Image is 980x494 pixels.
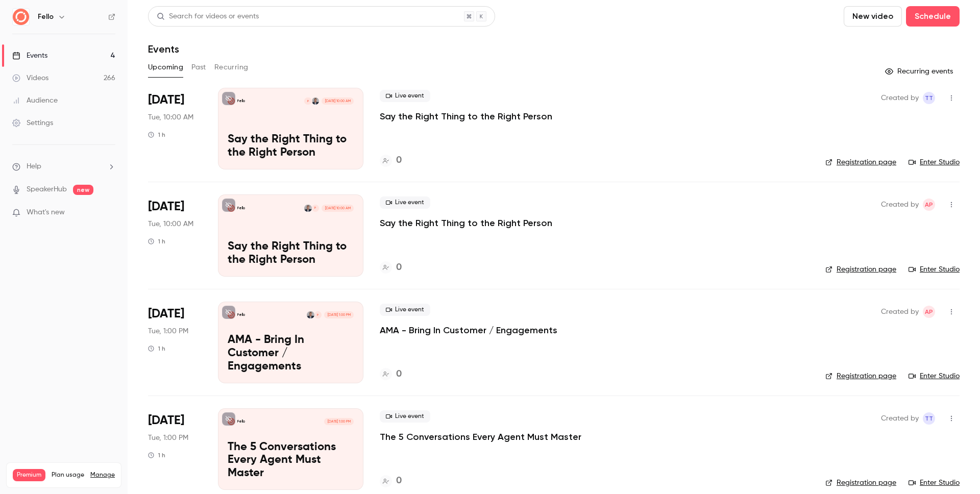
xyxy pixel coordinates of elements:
[396,261,402,275] h4: 0
[380,110,552,122] a: Say the Right Thing to the Right Person
[311,204,320,212] div: P
[228,133,354,160] p: Say the Right Thing to the Right Person
[380,367,402,381] a: 0
[307,311,314,318] img: Ryan Young
[909,157,960,167] a: Enter Studio
[27,207,65,218] span: What's new
[148,43,179,55] h1: Events
[825,157,896,167] a: Registration page
[825,264,896,275] a: Registration page
[148,344,165,353] div: 1 h
[148,92,184,108] span: [DATE]
[923,92,935,104] span: Tharun Tiruveedula
[228,240,354,267] p: Say the Right Thing to the Right Person
[880,63,960,80] button: Recurring events
[380,90,430,102] span: Live event
[27,161,41,172] span: Help
[148,412,184,429] span: [DATE]
[13,9,29,25] img: Fello
[148,112,193,122] span: Tue, 10:00 AM
[218,302,363,383] a: AMA - Bring In Customer / EngagementsFelloPRyan Young[DATE] 1:00 PMAMA - Bring In Customer / Enga...
[825,478,896,488] a: Registration page
[13,469,45,481] span: Premium
[825,371,896,381] a: Registration page
[312,97,319,105] img: Ryan Young
[324,418,353,425] span: [DATE] 1:00 PM
[881,412,919,425] span: Created by
[380,261,402,275] a: 0
[148,326,188,336] span: Tue, 1:00 PM
[380,474,402,488] a: 0
[380,196,430,209] span: Live event
[237,312,245,317] p: Fello
[909,264,960,275] a: Enter Studio
[148,199,184,215] span: [DATE]
[324,311,353,318] span: [DATE] 1:00 PM
[881,306,919,318] span: Created by
[12,118,53,128] div: Settings
[322,97,353,105] span: [DATE] 10:00 AM
[906,6,960,27] button: Schedule
[925,92,933,104] span: TT
[314,311,322,319] div: P
[148,306,184,322] span: [DATE]
[237,98,245,104] p: Fello
[214,59,249,76] button: Recurring
[148,219,193,229] span: Tue, 10:00 AM
[12,51,47,61] div: Events
[380,431,581,443] a: The 5 Conversations Every Agent Must Master
[228,334,354,373] p: AMA - Bring In Customer / Engagements
[148,451,165,459] div: 1 h
[157,11,259,22] div: Search for videos or events
[304,205,311,212] img: Ryan Young
[322,205,353,212] span: [DATE] 10:00 AM
[396,154,402,167] h4: 0
[27,184,67,195] a: SpeakerHub
[90,471,115,479] a: Manage
[148,408,202,490] div: Oct 28 Tue, 1:00 PM (America/New York)
[237,206,245,211] p: Fello
[925,199,933,211] span: AP
[73,185,93,195] span: new
[103,208,115,217] iframe: Noticeable Trigger
[12,161,115,172] li: help-dropdown-opener
[923,306,935,318] span: Aayush Panjikar
[380,217,552,229] a: Say the Right Thing to the Right Person
[148,433,188,443] span: Tue, 1:00 PM
[148,88,202,169] div: Oct 14 Tue, 10:00 AM (America/New York)
[228,441,354,480] p: The 5 Conversations Every Agent Must Master
[909,478,960,488] a: Enter Studio
[12,95,58,106] div: Audience
[148,194,202,276] div: Oct 14 Tue, 10:00 AM (America/New York)
[881,199,919,211] span: Created by
[38,12,54,22] h6: Fello
[52,471,84,479] span: Plan usage
[380,304,430,316] span: Live event
[380,154,402,167] a: 0
[12,73,48,83] div: Videos
[925,306,933,318] span: AP
[191,59,206,76] button: Past
[380,324,557,336] a: AMA - Bring In Customer / Engagements
[396,367,402,381] h4: 0
[923,412,935,425] span: Tharun Tiruveedula
[148,302,202,383] div: Oct 28 Tue, 1:00 PM (America/New York)
[909,371,960,381] a: Enter Studio
[380,410,430,423] span: Live event
[844,6,902,27] button: New video
[218,194,363,276] a: Say the Right Thing to the Right PersonFelloPRyan Young[DATE] 10:00 AMSay the Right Thing to the ...
[218,88,363,169] a: Say the Right Thing to the Right PersonFelloRyan YoungP[DATE] 10:00 AMSay the Right Thing to the ...
[923,199,935,211] span: Aayush Panjikar
[304,97,312,105] div: P
[881,92,919,104] span: Created by
[148,237,165,245] div: 1 h
[925,412,933,425] span: TT
[396,474,402,488] h4: 0
[218,408,363,490] a: The 5 Conversations Every Agent Must MasterFello[DATE] 1:00 PMThe 5 Conversations Every Agent Mus...
[148,59,183,76] button: Upcoming
[148,131,165,139] div: 1 h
